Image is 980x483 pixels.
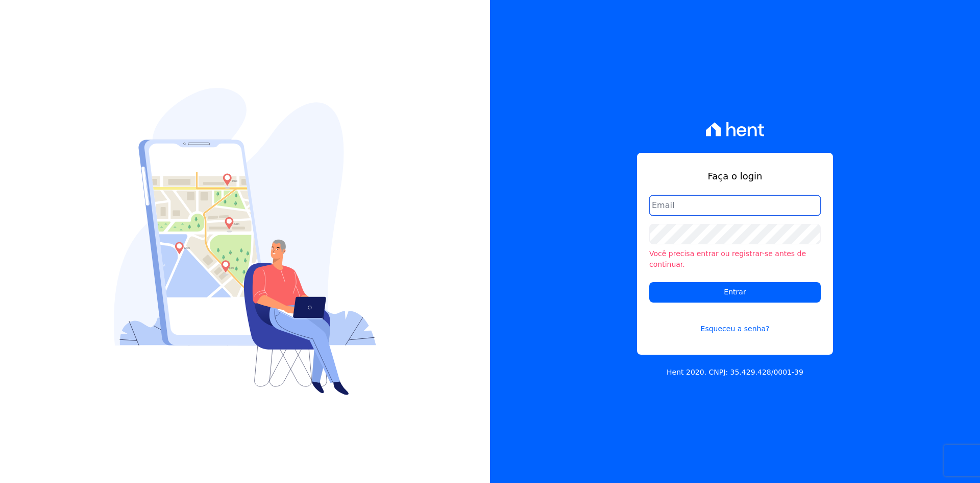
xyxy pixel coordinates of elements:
[649,311,821,334] a: Esqueceu a senha?
[114,88,376,395] img: Login
[649,282,821,303] input: Entrar
[649,169,821,183] h1: Faça o login
[649,195,821,216] input: Email
[667,367,803,378] p: Hent 2020. CNPJ: 35.429.428/0001-39
[649,248,821,270] li: Você precisa entrar ou registrar-se antes de continuar.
